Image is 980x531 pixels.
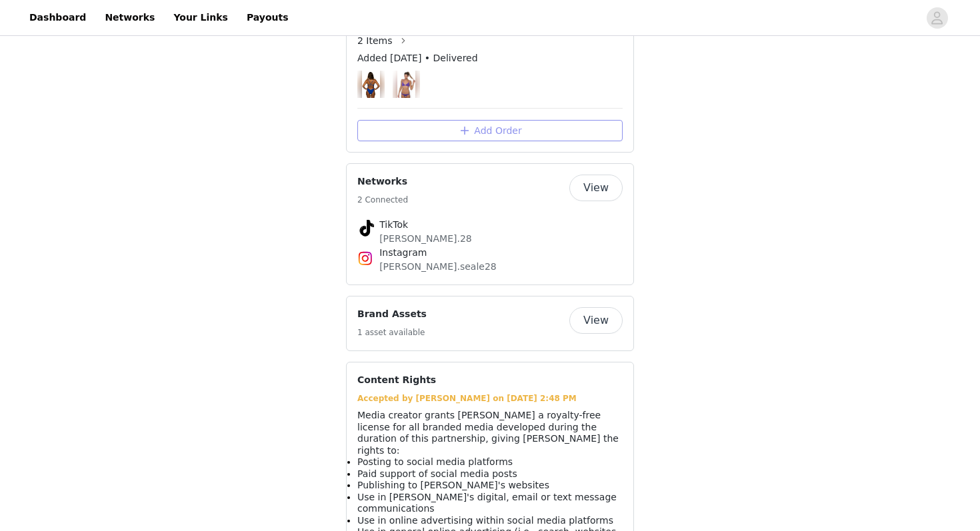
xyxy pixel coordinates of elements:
[379,218,601,232] h4: TikTok
[357,515,613,526] span: Use in online advertising within social media platforms
[357,373,436,387] h4: Content Rights
[379,232,601,246] p: [PERSON_NAME].28
[357,51,478,65] span: Added [DATE] • Delivered
[357,67,385,101] img: Image Background Blur
[393,67,420,101] img: Image Background Blur
[97,3,163,33] a: Networks
[362,71,380,98] img: Perry One Piece Swimsuit - Blueberry
[931,7,943,29] div: avatar
[357,194,408,206] h5: 2 Connected
[357,120,623,141] button: Add Order
[346,296,634,351] div: Brand Assets
[21,3,94,33] a: Dashboard
[569,307,623,334] button: View
[165,3,236,33] a: Your Links
[379,246,601,260] h4: Instagram
[357,410,619,456] span: Media creator grants [PERSON_NAME] a royalty-free license for all branded media developed during ...
[397,71,415,98] img: Europe Bikini Bottoms - Purple
[357,480,549,490] span: Publishing to [PERSON_NAME]'s websites
[357,34,393,48] span: 2 Items
[357,492,617,514] span: Use in [PERSON_NAME]'s digital, email or text message communications
[357,326,427,338] h5: 1 asset available
[357,251,373,266] img: Instagram Icon
[569,175,623,201] button: View
[379,260,601,274] p: [PERSON_NAME].seale28
[239,3,297,33] a: Payouts
[357,468,517,479] span: Paid support of social media posts
[357,392,623,404] div: Accepted by [PERSON_NAME] on [DATE] 2:48 PM
[357,456,513,467] span: Posting to social media platforms
[346,163,634,285] div: Networks
[357,175,408,189] h4: Networks
[357,307,427,321] h4: Brand Assets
